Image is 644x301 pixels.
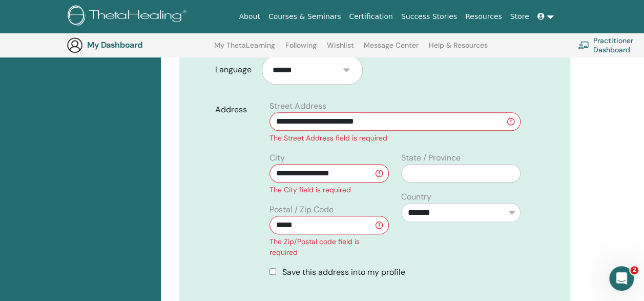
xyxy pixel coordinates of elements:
[207,100,263,119] label: Address
[401,152,461,164] label: State / Province
[401,191,431,203] label: Country
[345,7,397,26] a: Certification
[269,133,521,144] div: The Street Address field is required
[269,236,389,258] div: The Zip/Postal code field is required
[285,41,317,57] a: Following
[506,7,533,26] a: Store
[282,267,405,277] span: Save this address into my profile
[264,7,345,26] a: Courses & Seminars
[609,266,634,291] iframe: Intercom live chat
[269,204,334,216] label: Postal / Zip Code
[429,41,488,57] a: Help & Resources
[461,7,506,26] a: Resources
[214,41,275,57] a: My ThetaLearning
[67,37,83,53] img: generic-user-icon.jpg
[68,5,190,28] img: logo.png
[578,41,589,49] img: chalkboard-teacher.svg
[269,152,285,164] label: City
[207,60,262,79] label: Language
[327,41,354,57] a: Wishlist
[269,185,389,195] div: The City field is required
[235,7,264,26] a: About
[364,41,419,57] a: Message Center
[87,40,190,50] h3: My Dashboard
[269,100,326,112] label: Street Address
[630,266,638,274] span: 2
[397,7,461,26] a: Success Stories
